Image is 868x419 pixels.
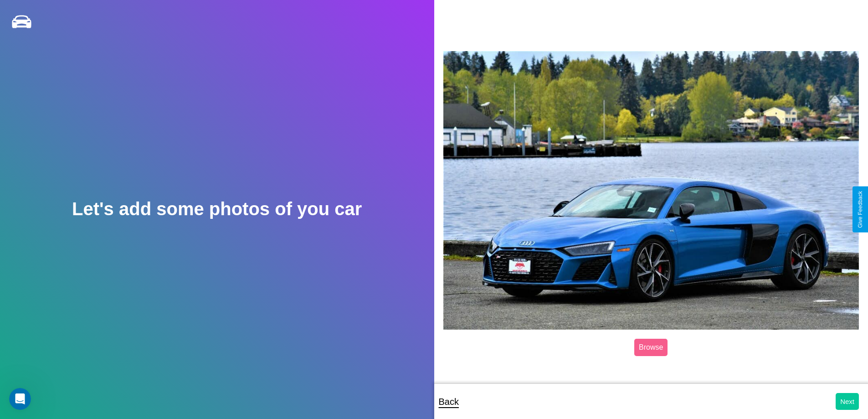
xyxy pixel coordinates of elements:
img: posted [443,51,859,330]
iframe: Intercom live chat [9,388,31,410]
p: Back [439,393,459,410]
div: Give Feedback [857,191,863,228]
button: Next [836,393,859,410]
h2: Let's add some photos of you car [72,199,362,219]
label: Browse [634,339,668,356]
